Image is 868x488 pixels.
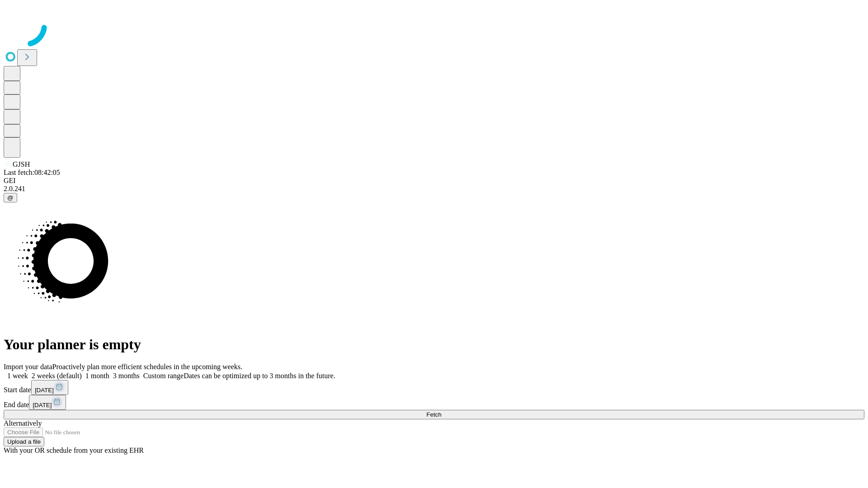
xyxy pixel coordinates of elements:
[4,446,144,454] span: With your OR schedule from your existing EHR
[35,387,54,394] span: [DATE]
[113,372,140,380] span: 3 months
[29,395,66,410] button: [DATE]
[85,372,109,380] span: 1 month
[31,380,68,395] button: [DATE]
[4,177,864,185] div: GEI
[7,372,28,380] span: 1 week
[32,372,82,380] span: 2 weeks (default)
[143,372,184,380] span: Custom range
[4,169,60,176] span: Last fetch: 08:42:05
[7,194,14,201] span: @
[52,363,242,371] span: Proactively plan more efficient schedules in the upcoming weeks.
[13,160,30,168] span: GJSH
[33,402,52,408] span: [DATE]
[184,372,335,380] span: Dates can be optimized up to 3 months in the future.
[4,380,864,395] div: Start date
[4,419,42,427] span: Alternatively
[4,193,17,202] button: @
[4,363,52,371] span: Import your data
[4,395,864,410] div: End date
[4,336,864,353] h1: Your planner is empty
[4,185,864,193] div: 2.0.241
[4,410,864,419] button: Fetch
[4,437,44,446] button: Upload a file
[426,411,441,418] span: Fetch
